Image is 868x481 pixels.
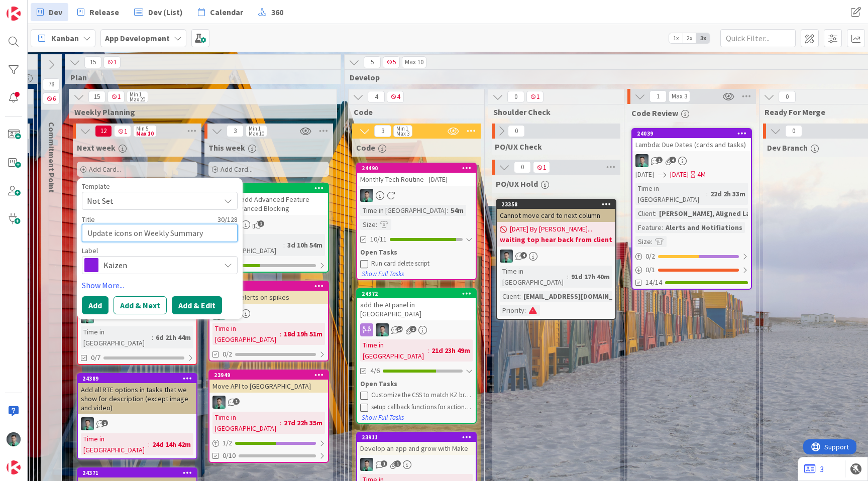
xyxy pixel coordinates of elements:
span: 360 [271,6,283,18]
div: Priority [500,305,524,316]
img: VP [212,396,226,409]
span: 14 [396,326,403,332]
div: VP [632,154,751,167]
a: 23949Move API to [GEOGRAPHIC_DATA]VPTime in [GEOGRAPHIC_DATA]:27d 22h 35m1/20/10 [208,370,329,463]
a: 360 [252,3,289,21]
div: VP [209,218,328,231]
div: 24372 [357,289,476,298]
button: Show Full Tasks [361,269,404,280]
span: 0/7 [91,352,100,363]
div: Time in [GEOGRAPHIC_DATA] [212,412,280,434]
div: VP [357,323,476,336]
span: 4 [368,91,385,103]
a: Show More... [82,279,238,291]
span: Code [354,107,472,117]
div: Min 5 [136,126,148,131]
span: Kaizen [103,258,215,272]
div: Size [635,236,651,247]
span: : [283,239,285,251]
div: Time in [GEOGRAPHIC_DATA] [360,205,447,216]
button: Add [82,296,108,314]
span: : [519,291,521,302]
img: avatar [7,460,21,474]
span: : [152,332,153,343]
span: Dev [49,6,62,18]
div: VP [78,417,196,430]
span: 0 [514,161,531,173]
span: [DATE] [670,169,689,180]
span: 14/14 [645,277,662,288]
div: 54m [448,205,466,216]
div: 23358 [501,201,615,208]
div: 24371 [78,468,196,477]
div: Size [360,219,376,230]
span: Code [356,143,375,153]
span: 3 [227,125,244,137]
span: 78 [43,78,60,90]
span: 0/10 [223,450,236,461]
textarea: Update icons on Weekly Summary [82,224,238,242]
a: 24460Errors from app-errorsVPTime in [GEOGRAPHIC_DATA]:6d 21h 44m0/7 [77,284,197,365]
span: 0 [785,125,802,137]
div: 24372 [362,290,476,297]
div: 23358Cannot move card to next column [497,200,615,222]
div: 24490Monthly Tech Routine - [DATE] [357,164,476,186]
div: Client [635,208,655,219]
button: Show Full Tasks [361,412,404,423]
button: Add & Edit [172,296,222,314]
span: PO/UX Hold [496,179,538,189]
b: App Development [105,33,170,43]
div: [EMAIL_ADDRESS][DOMAIN_NAME] [521,291,636,302]
span: : [706,188,708,199]
div: VP [357,458,476,471]
div: 24389Add all RTE options in tasks that we show for description (except image and video) [78,374,196,414]
div: Min 1 [249,126,261,131]
span: 0 / 2 [645,251,655,262]
div: [PERSON_NAME], Aligned Law [657,208,758,219]
div: Max 20 [130,97,145,102]
div: Open Tasks [360,248,473,258]
span: 0 / 1 [645,265,655,275]
div: VP [357,189,476,202]
div: 23911 [362,434,476,441]
a: Calendar [192,3,249,21]
span: 1 [533,161,550,173]
span: 0 [508,125,525,137]
div: Max 10 [249,131,264,136]
div: Cannot move card to next column [497,209,615,222]
span: 3 [374,125,391,137]
div: Open Tasks [360,379,473,389]
div: 91d 17h 40m [569,271,612,282]
span: Code Review [631,108,678,118]
img: VP [635,154,648,167]
div: 23960Add AWS alerts on spikes [209,282,328,304]
div: setup callback functions for actions in the responses, eg. Jump to Card, Add to Checklist, etc. [371,403,473,411]
div: Develop an app and grow with Make [357,442,476,455]
span: 1 [381,460,387,467]
div: 23949 [209,371,328,380]
div: 1/2 [209,437,328,449]
span: 1 [656,157,663,163]
div: Feature [635,222,662,233]
div: 23960 [209,282,328,291]
div: 23911 [357,433,476,442]
div: Blocking: add Advanced Feature called Advanced Blocking [209,193,328,215]
div: Min 1 [130,92,142,97]
div: 23911Develop an app and grow with Make [357,433,476,455]
span: Add Card... [221,165,253,174]
span: 15 [84,56,101,68]
span: 2 [258,220,264,227]
span: 4 [670,157,676,163]
div: 3d 10h 54m [285,239,325,251]
span: Plan [70,72,328,82]
div: Alerts and Notifiations [663,222,745,233]
span: 1 [233,398,240,405]
div: 23949Move API to [GEOGRAPHIC_DATA] [209,371,328,393]
span: Next week [77,143,116,153]
div: 24371 [82,469,196,476]
div: Add AWS alerts on spikes [209,291,328,304]
div: 24389 [78,374,196,383]
span: 4 [387,91,404,103]
div: 24039 [632,129,751,138]
span: : [148,439,150,450]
